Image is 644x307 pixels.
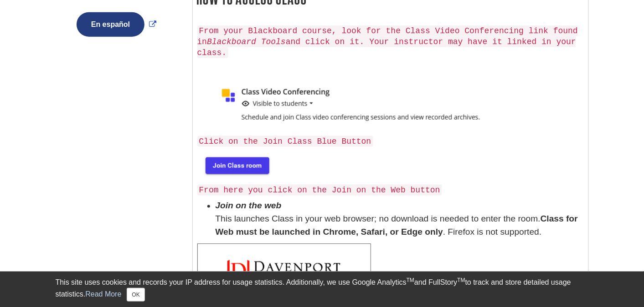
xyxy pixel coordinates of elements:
[207,37,286,46] em: Blackboard Tools
[74,20,159,28] a: Link opens in new window
[197,185,442,196] code: From here you click on the Join on the Web button
[407,277,414,283] sup: TM
[77,12,144,37] button: En español
[197,80,537,131] img: class
[216,214,578,237] b: Class for Web must be launched in Chrome, Safari, or Edge only
[197,136,373,147] code: Click on the Join Class Blue Button
[127,288,144,302] button: Close
[458,277,465,283] sup: TM
[56,277,589,302] div: This site uses cookies and records your IP address for usage statistics. Additionally, we use Goo...
[85,290,121,298] a: Read More
[197,151,276,180] img: blue button
[216,201,282,211] em: Join on the web
[197,25,578,58] code: From your Blackboard course, look for the Class Video Conferencing link found in and click on it....
[216,200,584,239] li: This launches Class in your web browser; no download is needed to enter the room. . Firefox is no...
